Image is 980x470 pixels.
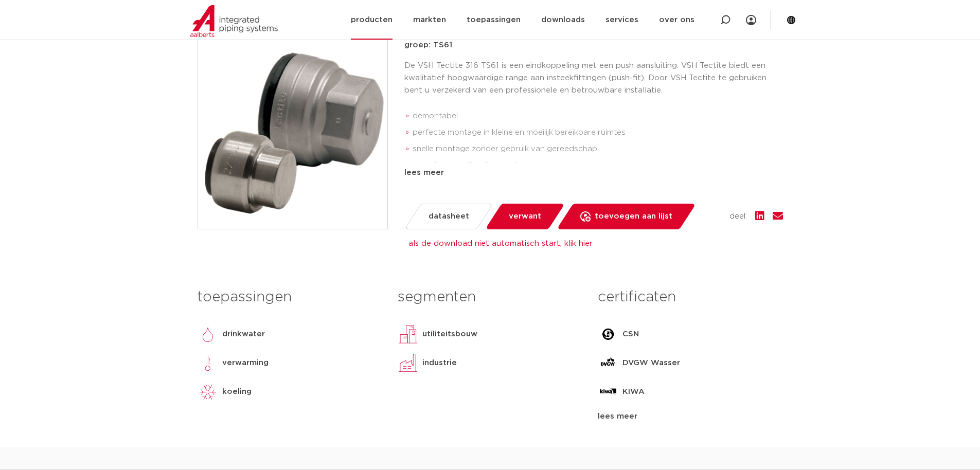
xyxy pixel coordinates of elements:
img: verwarming [198,353,218,373]
img: CSN [598,324,618,345]
p: verwarming [222,357,269,369]
p: DVGW Wasser [622,357,680,369]
a: als de download niet automatisch start, klik hier [408,240,593,247]
a: verwant [485,204,564,229]
span: toevoegen aan lijst [595,208,672,225]
span: deel: [729,210,747,223]
li: perfecte montage in kleine en moeilijk bereikbare ruimtes [413,124,783,141]
h3: segmenten [398,287,582,308]
p: CSN [622,328,639,340]
a: datasheet [404,204,493,229]
img: utiliteitsbouw [398,324,418,345]
p: utiliteitsbouw [422,328,477,340]
img: DVGW Wasser [598,353,618,373]
h3: certificaten [598,287,782,308]
img: drinkwater [198,324,218,345]
p: industrie [422,357,457,369]
img: Product Image for VSH Tectite 316 eindkoppeling (push) [198,40,387,229]
div: lees meer [404,167,783,179]
h3: toepassingen [198,287,382,308]
li: voorzien van alle relevante keuren [413,157,783,174]
p: drinkwater [222,328,265,340]
p: groep: TS61 [404,39,783,51]
span: verwant [509,208,541,225]
li: demontabel [413,108,783,124]
p: De VSH Tectite 316 TS61 is een eindkoppeling met een push aansluiting. VSH Tectite biedt een kwal... [404,60,783,97]
span: datasheet [429,208,469,225]
img: industrie [398,353,418,373]
li: snelle montage zonder gebruik van gereedschap [413,141,783,157]
p: KIWA [622,386,645,398]
img: koeling [198,382,218,402]
p: koeling [222,386,252,398]
img: KIWA [598,382,618,402]
div: lees meer [598,410,782,423]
